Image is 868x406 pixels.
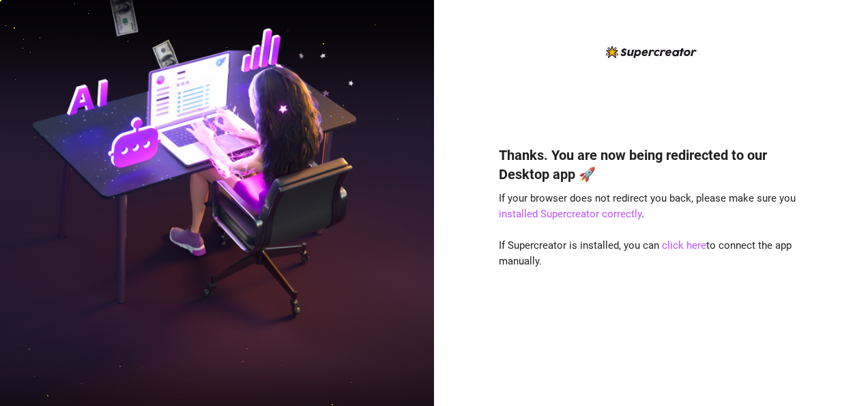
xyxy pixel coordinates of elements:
[499,208,641,220] a: installed Supercreator correctly
[499,192,796,221] span: If your browser does not redirect you back, please make sure you .
[499,146,803,184] h4: Thanks. You are now being redirected to our Desktop app 🚀
[499,239,792,268] span: If Supercreator is installed, you can to connect the app manually.
[662,239,706,252] a: click here
[606,46,697,58] img: logo-BBDzfeDw.svg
